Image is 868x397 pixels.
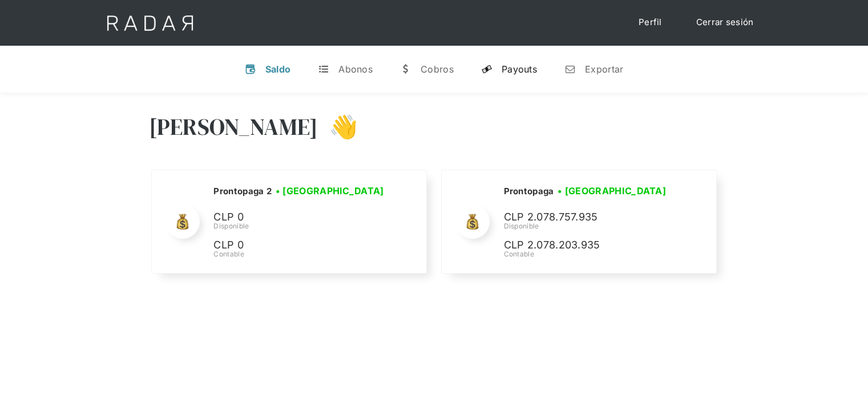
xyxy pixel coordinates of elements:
h2: Prontopaga [503,186,554,197]
p: CLP 0 [213,237,385,254]
p: CLP 0 [213,209,385,226]
h3: • [GEOGRAPHIC_DATA] [558,184,666,198]
div: n [564,63,576,75]
h3: • [GEOGRAPHIC_DATA] [276,184,384,198]
div: Abonos [338,63,373,75]
div: Payouts [502,63,537,75]
p: CLP 2.078.203.935 [503,237,675,254]
div: t [318,63,329,75]
h3: 👋 [318,113,358,141]
a: Cerrar sesión [685,11,765,34]
div: Saldo [265,63,291,75]
div: Contable [213,249,387,259]
a: Perfil [627,11,673,34]
div: Cobros [421,63,454,75]
div: Exportar [585,63,623,75]
div: Disponible [213,221,387,231]
div: y [481,63,492,75]
div: v [245,63,256,75]
div: w [400,63,411,75]
div: Disponible [503,221,675,231]
div: Contable [503,249,675,259]
h2: Prontopaga 2 [213,186,272,197]
h3: [PERSON_NAME] [149,113,318,141]
p: CLP 2.078.757.935 [503,209,675,226]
